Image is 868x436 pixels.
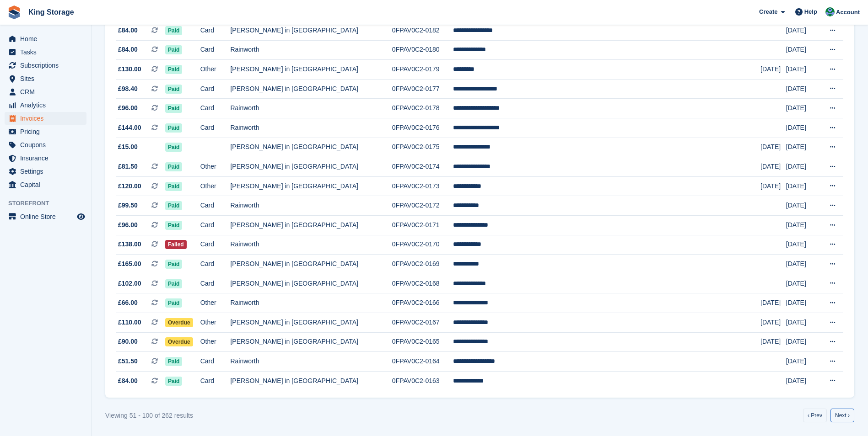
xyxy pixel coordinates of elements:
span: Online Store [20,210,75,223]
span: £102.00 [118,279,141,288]
td: 0FPAV0C2-0172 [392,196,453,216]
td: [DATE] [786,293,819,313]
td: 0FPAV0C2-0175 [392,138,453,157]
span: £120.00 [118,181,141,191]
span: Paid [165,26,182,35]
td: 0FPAV0C2-0177 [392,79,453,99]
a: menu [5,138,86,151]
span: £66.00 [118,298,138,308]
td: [DATE] [786,21,819,41]
td: Rainworth [230,293,392,313]
td: Card [200,40,231,60]
td: Card [200,235,231,255]
td: [DATE] [786,235,819,255]
td: [DATE] [786,157,819,177]
td: Card [200,255,231,274]
span: Paid [165,260,182,269]
nav: Pages [801,409,856,422]
a: menu [5,125,86,138]
span: Paid [165,377,182,386]
td: [DATE] [786,138,819,157]
td: Card [200,99,231,118]
a: menu [5,99,86,112]
td: [PERSON_NAME] in [GEOGRAPHIC_DATA] [230,216,392,235]
span: Paid [165,182,182,191]
td: [DATE] [786,313,819,333]
td: Rainworth [230,235,392,255]
td: [PERSON_NAME] in [GEOGRAPHIC_DATA] [230,138,392,157]
span: Paid [165,104,182,113]
a: menu [5,46,86,58]
a: menu [5,85,86,98]
a: menu [5,178,86,191]
span: Settings [20,165,75,178]
div: Viewing 51 - 100 of 262 results [105,411,193,420]
td: [DATE] [760,332,786,352]
span: Tasks [20,46,75,58]
td: Rainworth [230,99,392,118]
span: Capital [20,178,75,191]
img: stora-icon-8386f47178a22dfd0bd8f6a31ec36ba5ce8667c1dd55bd0f319d3a0aa187defe.svg [7,5,21,19]
td: Other [200,313,231,333]
span: Subscriptions [20,59,75,72]
td: [DATE] [760,60,786,80]
a: Preview store [75,211,86,222]
a: menu [5,210,86,223]
td: 0FPAV0C2-0170 [392,235,453,255]
span: Overdue [165,318,193,327]
td: [DATE] [786,196,819,216]
span: Pricing [20,125,75,138]
span: Storefront [8,199,91,208]
span: £130.00 [118,64,141,74]
span: Paid [165,357,182,366]
span: Invoices [20,112,75,125]
td: [DATE] [786,216,819,235]
td: [PERSON_NAME] in [GEOGRAPHIC_DATA] [230,313,392,333]
td: 0FPAV0C2-0180 [392,40,453,60]
td: [DATE] [760,293,786,313]
span: Sites [20,72,75,85]
span: £138.00 [118,239,141,249]
td: [DATE] [786,274,819,293]
td: [PERSON_NAME] in [GEOGRAPHIC_DATA] [230,274,392,293]
td: Other [200,176,231,196]
td: Other [200,157,231,177]
td: [DATE] [786,255,819,274]
a: menu [5,112,86,125]
td: [PERSON_NAME] in [GEOGRAPHIC_DATA] [230,332,392,352]
a: menu [5,152,86,165]
a: Next [830,409,854,422]
td: Card [200,274,231,293]
a: King Storage [25,5,78,20]
td: Other [200,293,231,313]
td: [PERSON_NAME] in [GEOGRAPHIC_DATA] [230,157,392,177]
span: Help [804,7,817,16]
a: menu [5,165,86,178]
span: Paid [165,45,182,54]
span: £165.00 [118,259,141,269]
span: Create [759,7,777,16]
td: Card [200,118,231,138]
span: Home [20,32,75,45]
span: Overdue [165,337,193,346]
span: £96.00 [118,103,138,113]
td: 0FPAV0C2-0174 [392,157,453,177]
td: [DATE] [760,313,786,333]
td: Rainworth [230,118,392,138]
td: [DATE] [786,352,819,372]
a: menu [5,59,86,72]
td: Other [200,332,231,352]
td: [DATE] [786,371,819,390]
span: £144.00 [118,123,141,133]
span: Account [836,8,860,17]
td: Other [200,60,231,80]
td: [DATE] [786,99,819,118]
td: [DATE] [786,176,819,196]
td: 0FPAV0C2-0179 [392,60,453,80]
td: [PERSON_NAME] in [GEOGRAPHIC_DATA] [230,255,392,274]
span: Failed [165,240,187,249]
td: [DATE] [786,332,819,352]
span: Paid [165,279,182,288]
td: 0FPAV0C2-0182 [392,21,453,41]
td: 0FPAV0C2-0166 [392,293,453,313]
